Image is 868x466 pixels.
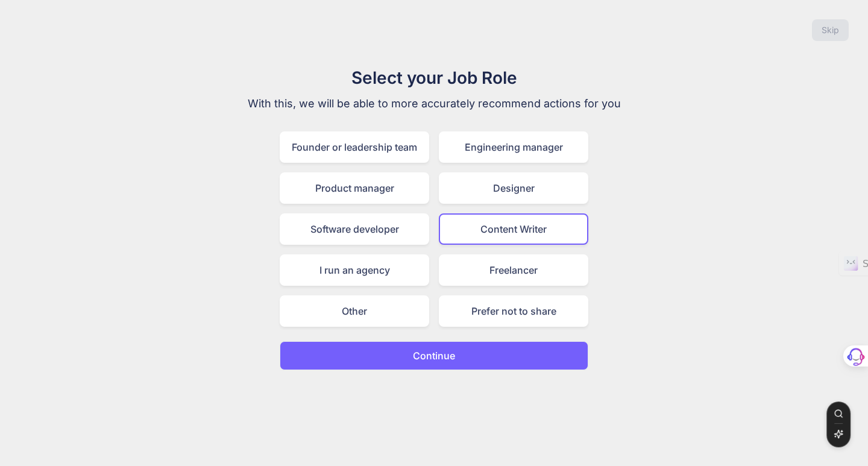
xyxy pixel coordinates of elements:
[231,95,637,112] p: With this, we will be able to more accurately recommend actions for you
[812,19,849,41] button: Skip
[280,295,429,327] div: Other
[439,131,588,163] div: Engineering manager
[413,348,455,363] p: Continue
[280,254,429,286] div: I run an agency
[439,254,588,286] div: Freelancer
[280,172,429,204] div: Product manager
[439,295,588,327] div: Prefer not to share
[439,172,588,204] div: Designer
[280,131,429,163] div: Founder or leadership team
[280,341,588,370] button: Continue
[280,213,429,245] div: Software developer
[439,213,588,245] div: Content Writer
[231,65,637,90] h1: Select your Job Role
